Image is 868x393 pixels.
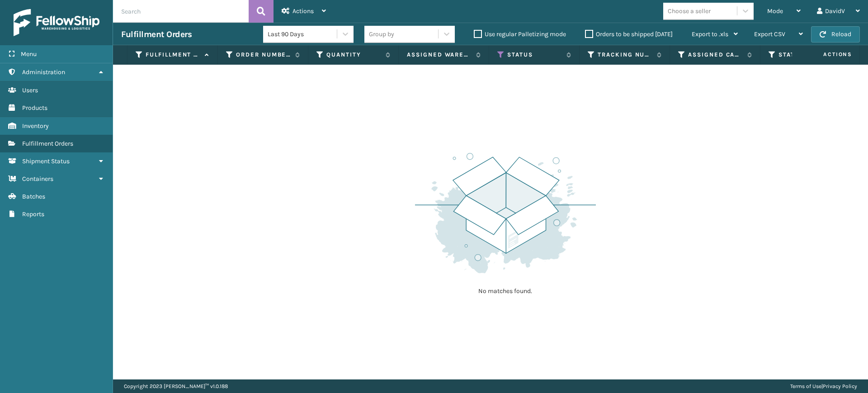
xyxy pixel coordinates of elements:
label: Tracking Number [598,51,652,59]
a: Privacy Policy [823,383,857,389]
label: Use regular Palletizing mode [474,30,566,38]
label: Assigned Warehouse [407,51,472,59]
div: Choose a seller [668,6,711,16]
label: Orders to be shipped [DATE] [585,30,673,38]
span: Batches [22,193,45,200]
span: Reports [22,210,44,218]
span: Users [22,86,38,94]
div: | [790,379,857,393]
span: Export to .xls [692,30,728,38]
div: Group by [369,29,394,39]
span: Actions [292,7,314,15]
button: Reload [811,26,860,43]
span: Administration [22,68,65,76]
div: Last 90 Days [268,29,338,39]
label: Assigned Carrier Service [688,51,743,59]
span: Fulfillment Orders [22,140,73,147]
a: Terms of Use [790,383,821,389]
label: Fulfillment Order Id [146,51,200,59]
span: Actions [795,47,858,62]
label: Order Number [236,51,291,59]
span: Menu [21,50,37,58]
span: Mode [767,7,783,15]
p: Copyright 2023 [PERSON_NAME]™ v 1.0.188 [124,379,228,393]
span: Shipment Status [22,157,70,165]
span: Products [22,104,47,112]
img: logo [14,9,99,36]
span: Inventory [22,122,49,130]
span: Containers [22,175,53,183]
h3: Fulfillment Orders [121,29,192,40]
label: State [778,51,833,59]
span: Export CSV [754,30,785,38]
label: Status [507,51,562,59]
label: Quantity [326,51,381,59]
